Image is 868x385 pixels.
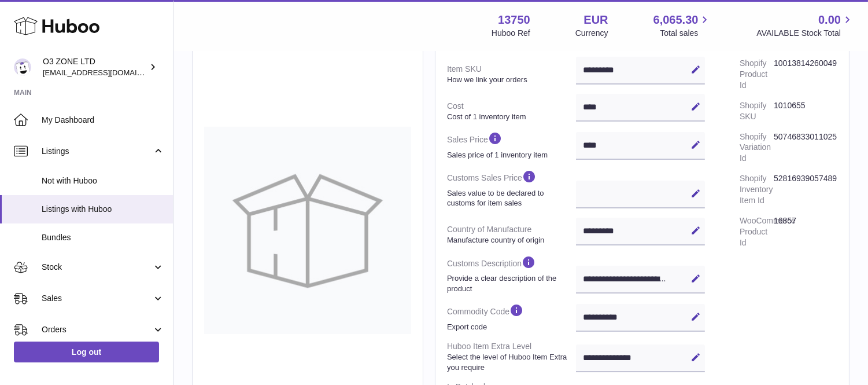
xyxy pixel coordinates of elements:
a: 6,065.30 Total sales [653,12,712,39]
dt: Huboo Item Extra Level [447,336,576,377]
strong: Export code [447,322,573,332]
div: Huboo Ref [492,28,530,39]
span: Listings [42,146,152,157]
strong: Sales value to be declared to customs for item sales [447,188,573,208]
dt: Customs Sales Price [447,164,576,212]
dt: Commodity Code [447,298,576,336]
span: AVAILABLE Stock Total [756,28,854,39]
dd: 1010655 [774,96,837,127]
strong: Cost of 1 inventory item [447,112,573,122]
dt: Customs Description [447,250,576,298]
span: Total sales [660,28,711,39]
dt: Shopify Inventory Item Id [740,168,774,211]
span: Orders [42,324,152,335]
img: no-photo-large.jpg [204,127,411,334]
dt: Country of Manufacture [447,219,576,250]
strong: Manufacture country of origin [447,235,573,245]
span: Bundles [42,232,164,243]
dt: Shopify Variation Id [740,127,774,169]
img: internalAdmin-13750@internal.huboo.com [14,58,31,76]
strong: 13750 [498,12,530,28]
strong: How we link your orders [447,75,573,85]
span: Stock [42,262,152,273]
span: Sales [42,293,152,304]
a: Log out [14,342,159,362]
strong: EUR [583,12,608,28]
a: 0.00 AVAILABLE Stock Total [756,12,854,39]
dt: Cost [447,96,576,126]
dd: 10013814260049 [774,53,837,96]
span: My Dashboard [42,115,164,126]
div: O3 ZONE LTD [43,56,147,78]
dd: 52816939057489 [774,168,837,211]
span: 6,065.30 [653,12,699,28]
dd: 50746833011025 [774,127,837,169]
dd: 16857 [774,211,837,253]
dt: Sales Price [447,126,576,164]
dt: WooCommerce Product Id [740,211,774,253]
span: 0.00 [818,12,841,28]
strong: Select the level of Huboo Item Extra you require [447,352,573,372]
span: [EMAIL_ADDRESS][DOMAIN_NAME] [43,68,170,77]
dt: Shopify Product Id [740,53,774,96]
dt: Shopify SKU [740,96,774,127]
span: Listings with Huboo [42,204,164,215]
div: Currency [575,28,608,39]
span: Not with Huboo [42,175,164,186]
strong: Provide a clear description of the product [447,273,573,294]
dt: Item SKU [447,59,576,89]
strong: Sales price of 1 inventory item [447,150,573,160]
